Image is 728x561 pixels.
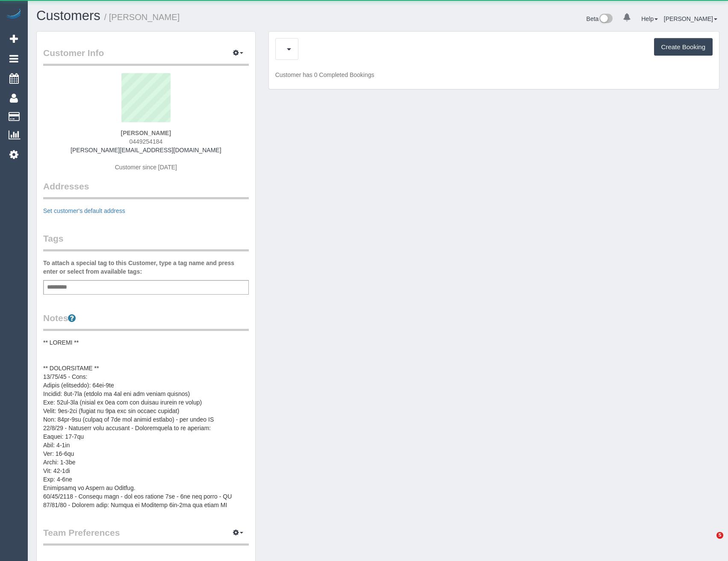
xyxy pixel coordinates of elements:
[43,526,249,546] legend: Team Preferences
[129,138,162,145] span: 0449254184
[43,259,249,276] label: To attach a special tag to this Customer, type a tag name and press enter or select from availabl...
[598,14,613,25] img: New interface
[43,312,249,331] legend: Notes
[36,8,100,23] a: Customers
[275,71,713,79] p: Customer has 0 Completed Bookings
[43,207,125,214] a: Set customer's default address
[43,338,249,509] pre: ** LOREMI ** ** DOLORSITAME ** 13/75/45 - Cons: Adipis (elitseddo): 64ei-9te Incidid: 8ut-7la (et...
[71,147,221,154] a: [PERSON_NAME][EMAIL_ADDRESS][DOMAIN_NAME]
[43,232,249,251] legend: Tags
[587,15,613,22] a: Beta
[716,532,723,539] span: 5
[121,130,171,136] strong: [PERSON_NAME]
[654,38,713,56] button: Create Booking
[43,47,249,66] legend: Customer Info
[664,15,717,22] a: [PERSON_NAME]
[699,532,719,552] iframe: Intercom live chat
[5,9,22,21] img: Automaid Logo
[104,12,180,22] small: / [PERSON_NAME]
[641,15,658,22] a: Help
[115,164,177,171] span: Customer since [DATE]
